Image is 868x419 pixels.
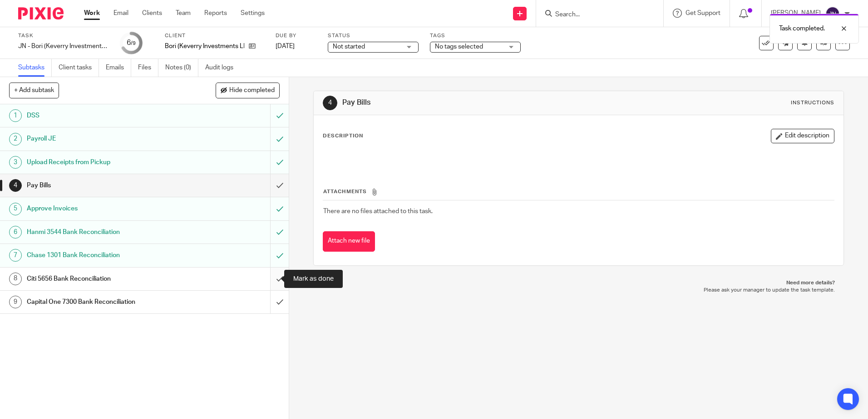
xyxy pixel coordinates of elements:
[27,248,183,262] h1: Chase 1301 Bank Reconciliation
[771,129,834,143] button: Edit description
[323,231,375,252] button: Attach new file
[323,189,367,194] span: Attachments
[59,59,99,77] a: Client tasks
[165,32,264,39] label: Client
[9,226,22,239] div: 6
[9,296,22,308] div: 9
[9,273,22,285] div: 8
[18,42,109,51] div: JN - Bori (Keverry Investments) - Wednesday
[27,156,183,169] h1: Upload Receipts from Pickup
[165,59,198,77] a: Notes (0)
[328,32,419,39] label: Status
[323,96,337,110] div: 4
[27,132,183,146] h1: Payroll JE
[9,203,22,215] div: 5
[204,9,227,18] a: Reports
[18,32,109,39] label: Task
[342,98,598,107] h1: Pay Bills
[205,59,240,77] a: Audit logs
[825,6,840,21] img: svg%3E
[435,44,483,50] span: No tags selected
[176,9,191,18] a: Team
[216,83,280,98] button: Hide completed
[106,59,131,77] a: Emails
[127,38,136,48] div: 6
[138,59,158,77] a: Files
[323,208,433,214] span: There are no files attached to this task.
[323,132,363,140] p: Description
[276,32,316,39] label: Due by
[9,83,59,98] button: + Add subtask
[322,287,834,294] p: Please ask your manager to update the task template.
[18,59,52,77] a: Subtasks
[333,44,365,50] span: Not started
[9,156,22,169] div: 3
[18,7,64,19] img: Pixie
[27,225,183,239] h1: Hanmi 3544 Bank Reconciliation
[165,42,244,51] p: Bori (Keverry Investments LLC)
[430,32,521,39] label: Tags
[27,179,183,192] h1: Pay Bills
[9,249,22,262] div: 7
[131,41,136,46] small: /9
[27,272,183,286] h1: Citi 5656 Bank Reconciliation
[779,24,825,33] p: Task completed.
[27,295,183,309] h1: Capital One 7300 Bank Reconciliation
[322,279,834,287] p: Need more details?
[27,202,183,215] h1: Approve Invoices
[9,179,22,192] div: 4
[791,99,834,107] div: Instructions
[18,42,109,51] div: JN - Bori (Keverry Investments) - [DATE]
[241,9,265,18] a: Settings
[276,43,295,49] span: [DATE]
[84,9,100,18] a: Work
[229,87,275,94] span: Hide completed
[9,133,22,146] div: 2
[113,9,128,18] a: Email
[9,109,22,122] div: 1
[142,9,162,18] a: Clients
[27,109,183,122] h1: DSS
